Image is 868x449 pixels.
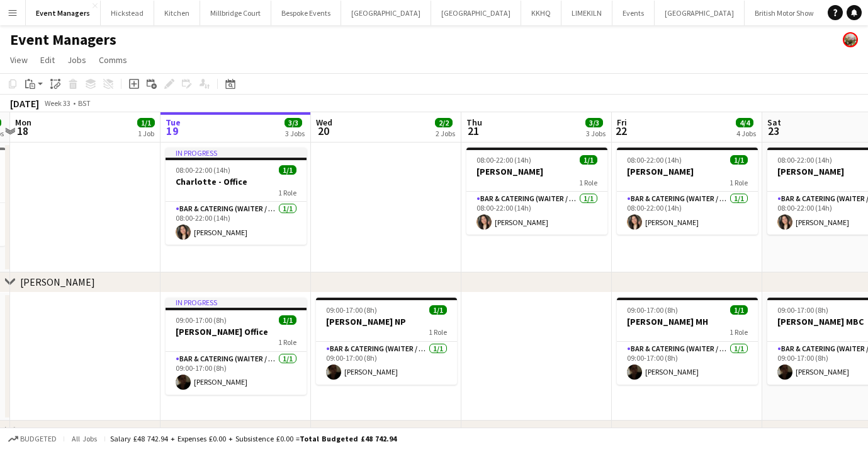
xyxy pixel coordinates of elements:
span: 09:00-17:00 (8h) [176,315,227,325]
span: Jobs [67,54,86,66]
span: 08:00-22:00 (14h) [176,165,230,175]
button: [GEOGRAPHIC_DATA] [655,1,745,25]
span: 09:00-17:00 (8h) [627,305,678,315]
span: 1 Role [730,327,748,337]
span: Thu [466,117,482,128]
app-card-role: Bar & Catering (Waiter / waitress)1/108:00-22:00 (14h)[PERSON_NAME] [466,192,607,235]
span: Comms [99,54,127,66]
div: In progress [166,298,307,308]
button: [GEOGRAPHIC_DATA] [341,1,431,25]
h3: [PERSON_NAME] [466,166,607,177]
div: 1 Job [138,129,154,138]
app-card-role: Bar & Catering (Waiter / waitress)1/109:00-17:00 (8h)[PERSON_NAME] [166,352,307,395]
span: 20 [314,124,332,138]
div: 3 Jobs [285,129,305,138]
h3: [PERSON_NAME] MH [617,316,758,327]
button: LIMEKILN [561,1,612,25]
span: 3/3 [285,118,302,127]
button: Event Managers [26,1,101,25]
span: 08:00-22:00 (14h) [627,155,682,165]
h3: [PERSON_NAME] Office [166,326,307,337]
span: All jobs [69,434,99,443]
a: Edit [35,52,60,68]
span: Fri [617,117,627,128]
span: 1 Role [429,327,447,337]
span: 22 [615,124,627,138]
div: 2 Jobs [436,129,455,138]
div: [PERSON_NAME] [20,424,95,437]
a: Comms [94,52,132,68]
span: 09:00-17:00 (8h) [326,305,377,315]
app-job-card: 09:00-17:00 (8h)1/1[PERSON_NAME] MH1 RoleBar & Catering (Waiter / waitress)1/109:00-17:00 (8h)[PE... [617,298,758,385]
span: 23 [765,124,781,138]
button: Kitchen [154,1,200,25]
span: 1/1 [137,118,155,127]
span: Mon [15,117,31,128]
a: Jobs [62,52,91,68]
span: Budgeted [20,434,57,443]
h3: [PERSON_NAME] NP [316,316,457,327]
span: Edit [40,54,55,66]
div: [PERSON_NAME] [20,276,95,288]
a: View [5,52,33,68]
app-user-avatar: Staffing Manager [843,32,858,47]
app-card-role: Bar & Catering (Waiter / waitress)1/108:00-22:00 (14h)[PERSON_NAME] [617,192,758,235]
button: Hickstead [101,1,154,25]
span: 08:00-22:00 (14h) [777,155,832,165]
span: Sat [767,117,781,128]
button: Bespoke Events [271,1,341,25]
span: 18 [13,124,31,138]
button: British Motor Show [745,1,825,25]
span: Total Budgeted £48 742.94 [300,434,397,443]
h1: Event Managers [10,30,116,49]
app-job-card: 08:00-22:00 (14h)1/1[PERSON_NAME]1 RoleBar & Catering (Waiter / waitress)1/108:00-22:00 (14h)[PER... [466,148,607,235]
span: Wed [316,117,332,128]
app-card-role: Bar & Catering (Waiter / waitress)1/109:00-17:00 (8h)[PERSON_NAME] [617,342,758,385]
button: KKHQ [521,1,561,25]
span: 4/4 [736,118,753,127]
app-job-card: In progress09:00-17:00 (8h)1/1[PERSON_NAME] Office1 RoleBar & Catering (Waiter / waitress)1/109:0... [166,298,307,395]
span: 08:00-22:00 (14h) [476,155,531,165]
h3: Charlotte - Office [166,176,307,187]
span: 1/1 [730,155,748,165]
button: Events [612,1,655,25]
span: 09:00-17:00 (8h) [777,305,828,315]
span: 3/3 [585,118,603,127]
div: 3 Jobs [586,129,606,138]
div: 4 Jobs [736,129,756,138]
div: [DATE] [10,97,39,110]
span: 1/1 [279,315,296,325]
div: BST [78,98,91,108]
span: 21 [465,124,482,138]
span: 1 Role [278,188,296,197]
div: Salary £48 742.94 + Expenses £0.00 + Subsistence £0.00 = [110,434,397,443]
h3: [PERSON_NAME] [617,166,758,177]
app-job-card: In progress08:00-22:00 (14h)1/1Charlotte - Office1 RoleBar & Catering (Waiter / waitress)1/108:00... [166,148,307,245]
span: Week 33 [42,98,73,108]
app-card-role: Bar & Catering (Waiter / waitress)1/108:00-22:00 (14h)[PERSON_NAME] [166,202,307,245]
span: 1 Role [730,178,748,187]
span: 2/2 [435,118,453,127]
div: In progress [166,148,307,158]
app-job-card: 08:00-22:00 (14h)1/1[PERSON_NAME]1 RoleBar & Catering (Waiter / waitress)1/108:00-22:00 (14h)[PER... [617,148,758,235]
span: 1 Role [278,337,296,347]
span: 1 Role [579,178,597,187]
app-card-role: Bar & Catering (Waiter / waitress)1/109:00-17:00 (8h)[PERSON_NAME] [316,342,457,385]
span: 1/1 [429,305,447,315]
button: Millbridge Court [200,1,271,25]
button: [GEOGRAPHIC_DATA] [431,1,521,25]
span: Tue [166,117,181,128]
span: 1/1 [730,305,748,315]
button: Budgeted [6,432,59,446]
app-job-card: 09:00-17:00 (8h)1/1[PERSON_NAME] NP1 RoleBar & Catering (Waiter / waitress)1/109:00-17:00 (8h)[PE... [316,298,457,385]
span: 1/1 [279,165,296,175]
span: View [10,54,28,66]
span: 1/1 [580,155,597,165]
span: 19 [164,124,181,138]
